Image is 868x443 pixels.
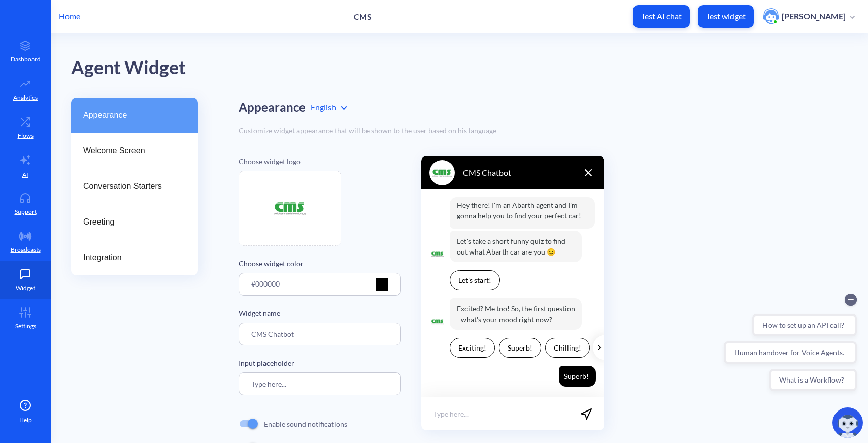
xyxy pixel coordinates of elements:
[4,54,137,76] button: Human handover for Voice Agents.
[16,283,35,293] p: Widget
[71,133,198,169] a: Welcome Screen
[450,231,582,262] p: Let's take a short funny quiz to find out what Abarth car are you 😉
[18,131,34,140] p: Flows
[13,93,38,102] p: Analytics
[698,5,754,28] button: Test widget
[463,167,511,179] p: CMS Chatbot
[11,245,41,255] p: Broadcasts
[59,10,80,22] p: Home
[429,313,446,330] img: logo
[83,145,178,157] span: Welcome Screen
[450,338,495,358] p: Exciting!
[71,204,198,240] a: Greeting
[354,12,372,21] p: CMS
[270,188,310,229] img: file
[32,26,137,49] button: How to set up an API call?
[499,338,541,358] p: Superb!
[239,323,401,345] input: Agent
[450,298,582,330] p: Excited? Me too! So, the first question - what's your mood right now?
[706,11,746,21] p: Test widget
[633,5,690,28] button: Test AI chat
[83,109,178,121] span: Appearance
[49,81,137,104] button: What is a Workflow?
[641,11,682,21] p: Test AI chat
[758,7,860,25] button: user photo[PERSON_NAME]
[19,416,32,425] span: Help
[71,53,868,82] div: Agent Widget
[545,338,590,358] p: Chilling!
[450,197,595,229] p: Hey there! I'm an Abarth agent and I'm gonna help you to find your perfect car!
[22,170,28,179] p: AI
[83,216,178,228] span: Greeting
[15,322,36,331] p: Settings
[239,258,401,269] p: Choose widget color
[83,180,178,193] span: Conversation Starters
[239,308,401,319] p: Widget name
[239,100,306,115] h2: Appearance
[433,408,469,419] p: Type here...
[763,8,779,24] img: user photo
[239,156,401,167] p: Choose widget logo
[124,6,137,18] button: Collapse conversation starters
[264,419,347,429] p: Enable sound notifications
[559,366,596,387] p: Superb!
[311,101,347,113] div: English
[239,125,848,136] div: Customize widget appearance that will be shown to the user based on his language
[71,98,198,133] a: Appearance
[429,246,446,262] img: logo
[15,207,37,216] p: Support
[71,169,198,204] a: Conversation Starters
[239,372,401,395] input: Write your reply
[71,240,198,275] a: Integration
[782,11,846,22] p: [PERSON_NAME]
[11,55,41,64] p: Dashboard
[832,407,863,438] img: copilot-icon.svg
[450,270,500,290] p: Let’s start!
[251,278,280,289] p: #000000
[429,160,455,185] img: logo
[239,358,401,368] p: Input placeholder
[83,251,178,264] span: Integration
